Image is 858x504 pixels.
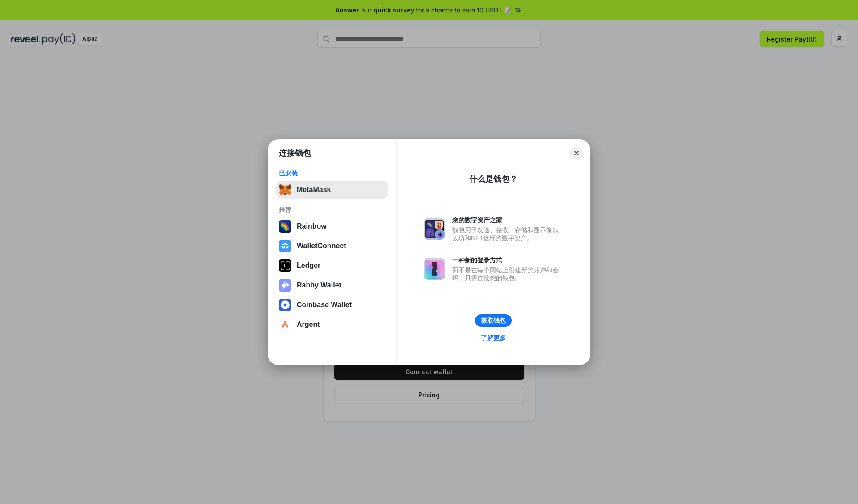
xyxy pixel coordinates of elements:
[279,169,386,177] div: 已安装
[297,301,352,309] div: Coinbase Wallet
[297,281,341,289] div: Rabby Wallet
[481,334,506,342] div: 了解更多
[452,256,563,264] div: 一种新的登录方式
[570,147,583,159] button: Close
[279,299,291,311] img: svg+xml,%3Csvg%20width%3D%2228%22%20height%3D%2228%22%20viewBox%3D%220%200%2028%2028%22%20fill%3D...
[424,218,445,240] img: svg+xml,%3Csvg%20xmlns%3D%22http%3A%2F%2Fwww.w3.org%2F2000%2Fsvg%22%20fill%3D%22none%22%20viewBox...
[276,257,388,275] button: Ledger
[469,174,517,184] div: 什么是钱包？
[475,314,512,327] button: 获取钱包
[452,216,563,224] div: 您的数字资产之家
[279,240,291,252] img: svg+xml,%3Csvg%20width%3D%2228%22%20height%3D%2228%22%20viewBox%3D%220%200%2028%2028%22%20fill%3D...
[276,316,388,333] button: Argent
[276,217,388,235] button: Rainbow
[279,148,311,158] h1: 连接钱包
[297,222,327,230] div: Rainbow
[481,317,506,325] div: 获取钱包
[279,279,291,292] img: svg+xml,%3Csvg%20xmlns%3D%22http%3A%2F%2Fwww.w3.org%2F2000%2Fsvg%22%20fill%3D%22none%22%20viewBox...
[424,258,445,280] img: svg+xml,%3Csvg%20xmlns%3D%22http%3A%2F%2Fwww.w3.org%2F2000%2Fsvg%22%20fill%3D%22none%22%20viewBox...
[279,220,291,233] img: svg+xml,%3Csvg%20width%3D%22120%22%20height%3D%22120%22%20viewBox%3D%220%200%20120%20120%22%20fil...
[279,206,386,214] div: 推荐
[297,242,346,250] div: WalletConnect
[279,259,291,272] img: svg+xml,%3Csvg%20xmlns%3D%22http%3A%2F%2Fwww.w3.org%2F2000%2Fsvg%22%20width%3D%2228%22%20height%3...
[452,226,563,242] div: 钱包用于发送、接收、存储和显示像以太坊和NFT这样的数字资产。
[297,321,320,329] div: Argent
[276,181,388,199] button: MetaMask
[276,276,388,294] button: Rabby Wallet
[279,318,291,331] img: svg+xml,%3Csvg%20width%3D%2228%22%20height%3D%2228%22%20viewBox%3D%220%200%2028%2028%22%20fill%3D...
[279,183,291,196] img: svg+xml,%3Csvg%20fill%3D%22none%22%20height%3D%2233%22%20viewBox%3D%220%200%2035%2033%22%20width%...
[276,296,388,314] button: Coinbase Wallet
[297,262,320,270] div: Ledger
[475,332,511,344] a: 了解更多
[452,266,563,282] div: 而不是在每个网站上创建新的账户和密码，只需连接您的钱包。
[297,186,331,194] div: MetaMask
[276,237,388,255] button: WalletConnect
